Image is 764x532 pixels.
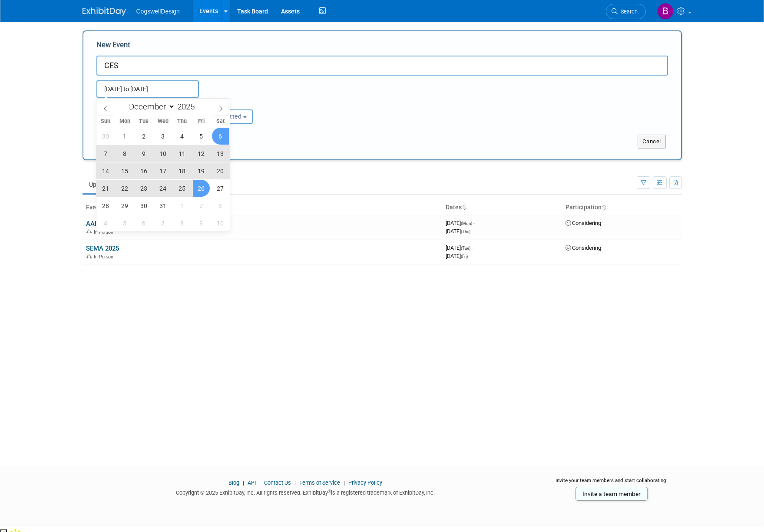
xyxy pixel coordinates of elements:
[212,180,229,197] span: December 27, 2025
[116,180,133,197] span: December 22, 2025
[155,215,172,231] span: January 7, 2026
[174,162,191,179] span: December 18, 2025
[116,215,133,231] span: January 5, 2026
[116,197,133,214] span: December 29, 2025
[248,479,256,486] a: API
[136,162,152,179] span: December 16, 2025
[212,215,229,231] span: January 10, 2026
[193,145,210,162] span: December 12, 2025
[136,8,180,15] span: CogswellDesign
[602,204,606,211] a: Sort by Participation Type
[618,8,638,15] span: Search
[97,215,114,231] span: January 4, 2026
[136,197,152,214] span: December 30, 2025
[96,98,181,109] div: Attendance / Format:
[96,40,130,53] label: New Event
[446,228,470,235] span: [DATE]
[155,162,172,179] span: December 17, 2025
[194,98,278,109] div: Participation:
[86,220,106,228] a: AAPEX
[174,145,191,162] span: December 11, 2025
[192,119,211,124] span: Fri
[155,180,172,197] span: December 24, 2025
[116,162,133,179] span: December 15, 2025
[606,4,646,19] a: Search
[461,254,468,259] span: (Fri)
[193,162,210,179] span: December 19, 2025
[193,197,210,214] span: January 2, 2026
[172,119,192,124] span: Thu
[638,135,666,149] button: Cancel
[94,254,116,260] span: In-Person
[211,119,230,124] span: Sat
[212,128,229,145] span: December 6, 2025
[461,221,472,226] span: (Mon)
[472,245,473,251] span: -
[461,229,470,234] span: (Thu)
[94,229,116,235] span: In-Person
[136,180,152,197] span: December 23, 2025
[542,477,682,490] div: Invite your team members and start collaborating:
[562,200,682,215] th: Participation
[96,80,199,98] input: Start Date - End Date
[125,101,175,112] select: Month
[174,197,191,214] span: January 1, 2026
[193,128,210,145] span: December 5, 2025
[462,204,466,211] a: Sort by Start Date
[155,145,172,162] span: December 10, 2025
[348,479,382,486] a: Privacy Policy
[657,3,674,20] img: Benjamin Hudgins
[97,197,114,214] span: December 28, 2025
[446,245,473,251] span: [DATE]
[446,220,475,226] span: [DATE]
[97,128,114,145] span: November 30, 2025
[96,56,668,76] input: Name of Trade Show / Conference
[193,215,210,231] span: January 9, 2026
[116,128,133,145] span: December 1, 2025
[461,246,470,251] span: (Tue)
[174,180,191,197] span: December 25, 2025
[134,119,153,124] span: Tue
[83,200,442,215] th: Event
[566,245,601,251] span: Considering
[96,119,116,124] span: Sun
[174,128,191,145] span: December 4, 2025
[299,479,340,486] a: Terms of Service
[212,197,229,214] span: January 3, 2026
[264,479,291,486] a: Contact Us
[566,220,601,226] span: Considering
[257,479,263,486] span: |
[155,128,172,145] span: December 3, 2025
[97,145,114,162] span: December 7, 2025
[241,479,246,486] span: |
[228,479,239,486] a: Blog
[193,180,210,197] span: December 26, 2025
[136,215,152,231] span: January 6, 2026
[83,487,529,497] div: Copyright © 2025 ExhibitDay, Inc. All rights reserved. ExhibitDay is a registered trademark of Ex...
[175,102,201,112] input: Year
[292,479,298,486] span: |
[83,176,131,193] a: Upcoming2
[97,180,114,197] span: December 21, 2025
[116,145,133,162] span: December 8, 2025
[174,215,191,231] span: January 8, 2026
[328,489,331,494] sup: ®
[212,145,229,162] span: December 13, 2025
[446,253,468,259] span: [DATE]
[442,200,562,215] th: Dates
[212,162,229,179] span: December 20, 2025
[341,479,347,486] span: |
[575,487,648,501] a: Invite a team member
[153,119,172,124] span: Wed
[136,128,152,145] span: December 2, 2025
[155,197,172,214] span: December 31, 2025
[97,162,114,179] span: December 14, 2025
[115,119,134,124] span: Mon
[86,254,92,258] img: In-Person Event
[136,145,152,162] span: December 9, 2025
[83,7,126,16] img: ExhibitDay
[86,229,92,234] img: In-Person Event
[86,245,119,252] a: SEMA 2025
[473,220,475,226] span: -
